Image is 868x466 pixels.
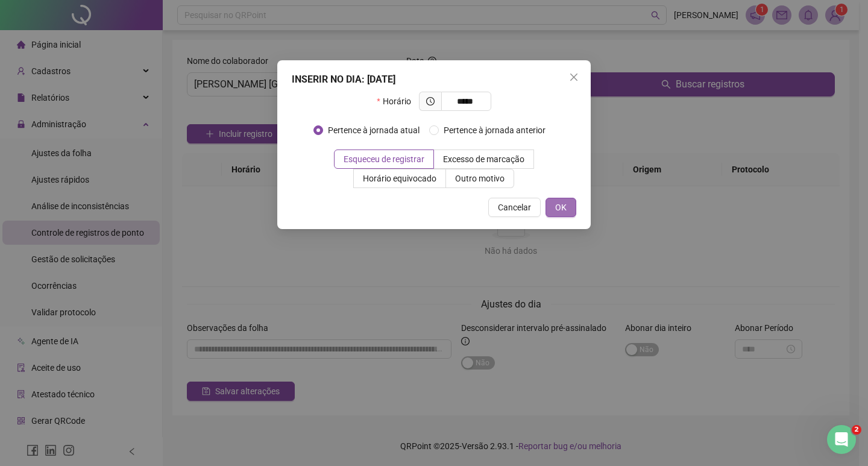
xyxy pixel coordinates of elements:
span: Horário equivocado [363,174,436,183]
label: Horário [377,92,418,111]
div: INSERIR NO DIA : [DATE] [292,72,576,87]
span: Esqueceu de registrar [344,154,424,164]
span: Cancelar [498,201,531,214]
span: close [569,72,579,82]
span: Outro motivo [455,174,505,183]
button: OK [546,198,576,217]
iframe: Intercom live chat [827,425,856,454]
button: Close [564,68,583,87]
button: Cancelar [488,198,541,217]
span: 2 [852,425,861,435]
span: Excesso de marcação [443,154,524,164]
span: clock-circle [426,97,435,105]
span: Pertence à jornada atual [323,124,424,137]
span: OK [555,201,567,214]
span: Pertence à jornada anterior [439,124,550,137]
